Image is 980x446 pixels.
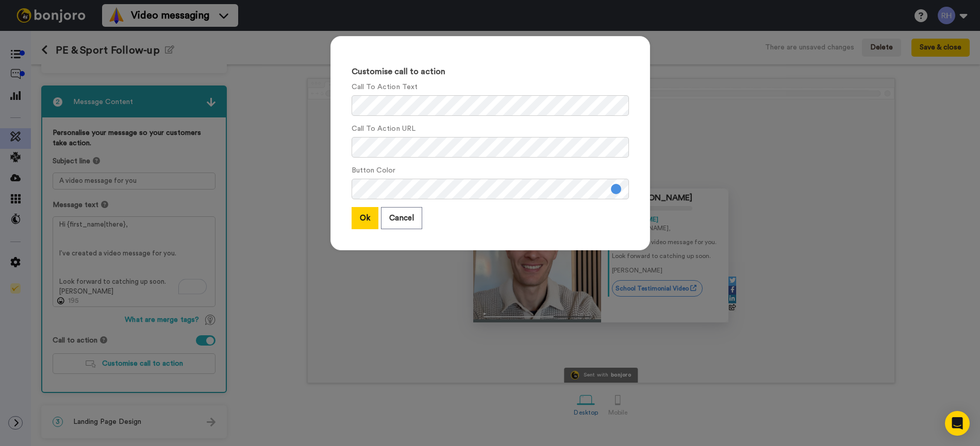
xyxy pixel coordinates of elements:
[352,82,418,93] label: Call To Action Text
[945,411,970,436] div: Open Intercom Messenger
[352,67,629,77] h3: Customise call to action
[352,207,378,229] button: Ok
[352,124,416,134] label: Call To Action URL
[381,207,422,229] button: Cancel
[352,165,396,176] label: Button Color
